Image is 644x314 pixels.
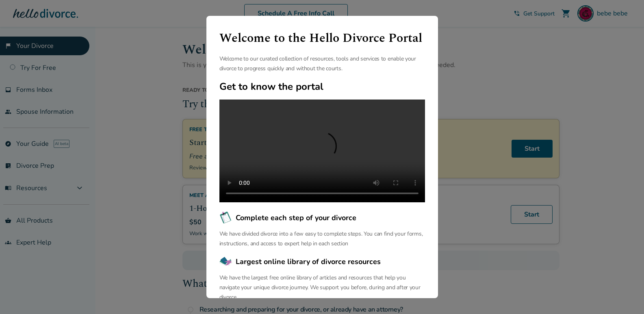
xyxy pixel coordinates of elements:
h1: Welcome to the Hello Divorce Portal [219,29,425,48]
p: Welcome to our curated collection of resources, tools and services to enable your divorce to prog... [219,54,425,74]
span: Largest online library of divorce resources [236,256,381,267]
p: We have the largest free online library of articles and resources that help you navigate your uni... [219,273,425,302]
span: Complete each step of your divorce [236,212,356,223]
img: Largest online library of divorce resources [219,255,232,268]
h2: Get to know the portal [219,80,425,93]
iframe: Chat Widget [603,275,644,314]
img: Complete each step of your divorce [219,211,232,224]
p: We have divided divorce into a few easy to complete steps. You can find your forms, instructions,... [219,229,425,249]
div: Widget de chat [603,275,644,314]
